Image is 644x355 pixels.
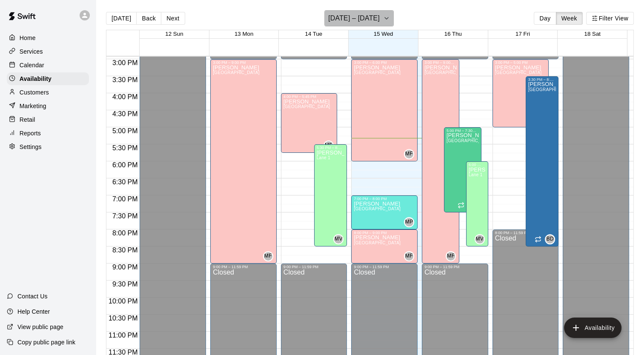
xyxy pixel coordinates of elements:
div: Maia Valenti [333,234,343,244]
span: 13 Mon [235,31,253,37]
p: Retail [20,115,35,124]
span: MF [325,141,332,150]
p: Availability [20,74,52,83]
button: [DATE] [106,12,137,25]
button: Filter View [586,12,634,25]
div: 3:00 PM – 9:00 PM [213,60,274,65]
div: 3:00 PM – 9:00 PM [424,60,457,65]
p: Services [20,47,43,56]
div: Customers [7,86,89,99]
p: Marketing [20,102,46,110]
h6: [DATE] – [DATE] [328,12,380,24]
span: 7:00 PM [110,195,140,203]
span: Lane 1 [469,172,483,177]
button: Day [534,12,556,25]
p: View public page [17,323,63,331]
span: MF [405,150,413,158]
div: 3:00 PM – 5:00 PM: Available [492,59,549,127]
span: 10:00 PM [106,298,140,305]
button: 18 Sat [584,31,601,37]
div: 6:00 PM – 8:30 PM [469,163,486,167]
span: 6:00 PM [110,161,140,169]
span: 14 Tue [305,31,322,37]
div: 4:00 PM – 5:45 PM [283,94,335,99]
button: 16 Thu [444,31,462,37]
a: Availability [7,72,89,85]
div: 3:30 PM – 8:30 PM: Available [526,76,559,246]
a: Home [7,31,89,44]
span: MP [405,218,413,226]
span: 6:30 PM [110,178,140,186]
span: 9:00 PM [110,263,140,271]
p: Calendar [20,61,44,69]
button: Week [556,12,583,25]
p: Home [20,34,36,42]
div: Bryce Dahnert [545,234,555,244]
span: Lane 1 [317,155,331,160]
span: 8:00 PM [110,229,140,237]
span: MF [264,252,272,261]
span: [GEOGRAPHIC_DATA], Agility Space [528,87,604,92]
div: Matt Field [323,140,334,151]
a: Reports [7,127,89,140]
button: Next [161,12,185,25]
div: 9:00 PM – 11:59 PM [283,265,345,269]
span: 4:00 PM [110,93,140,100]
div: Retail [7,113,89,126]
div: 3:00 PM – 6:00 PM: Available [351,59,418,161]
div: 3:00 PM – 5:00 PM [495,60,546,65]
span: 7:30 PM [110,212,140,220]
span: [GEOGRAPHIC_DATA] [354,70,401,75]
div: 9:00 PM – 11:59 PM [354,265,415,269]
div: 4:00 PM – 5:45 PM: Available [281,93,337,153]
div: 3:00 PM – 9:00 PM: Available [210,59,277,263]
span: MV [475,235,484,243]
span: MF [447,252,455,261]
div: 3:00 PM – 6:00 PM [354,60,415,65]
button: 15 Wed [374,31,393,37]
span: 12 Sun [165,31,183,37]
div: 7:00 PM – 8:00 PM: Available [351,195,418,229]
div: Matt Field [446,251,456,261]
span: [GEOGRAPHIC_DATA] [213,70,260,75]
p: Customers [20,88,49,97]
span: MF [405,252,413,261]
a: Settings [7,140,89,153]
p: Help Center [17,307,50,316]
button: [DATE] – [DATE] [324,10,394,26]
span: Recurring availability [458,202,464,209]
div: Mike Petrella [404,217,414,227]
span: BD [547,235,554,243]
span: [GEOGRAPHIC_DATA], Agility Space [447,138,522,143]
div: 5:30 PM – 8:30 PM: Available [314,144,347,246]
span: [GEOGRAPHIC_DATA] [283,104,330,109]
div: Maia Valenti [475,234,485,244]
div: 7:00 PM – 8:00 PM [354,197,415,201]
div: Matt Field [263,251,273,261]
div: 9:00 PM – 11:59 PM [213,265,274,269]
a: Calendar [7,59,89,72]
button: 17 Fri [515,31,530,37]
span: [GEOGRAPHIC_DATA] [495,70,542,75]
a: Marketing [7,100,89,112]
div: 5:30 PM – 8:30 PM [317,146,345,150]
span: 4:30 PM [110,110,140,117]
div: 8:00 PM – 11:59 PM [495,231,556,235]
p: Reports [20,129,41,137]
div: 9:00 PM – 11:59 PM [424,265,486,269]
a: Services [7,45,89,58]
span: 5:00 PM [110,127,140,135]
span: 3:00 PM [110,59,140,66]
div: Matt Field [404,149,414,159]
button: Back [136,12,161,25]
